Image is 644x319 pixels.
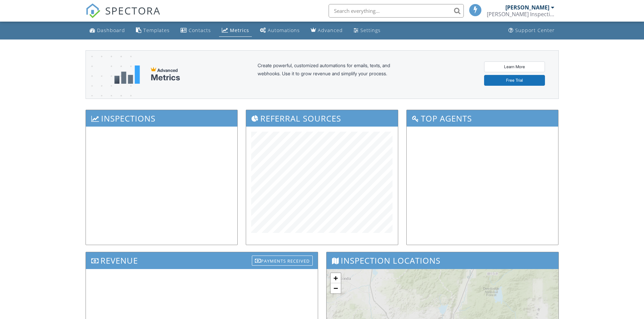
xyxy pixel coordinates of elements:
[515,27,555,33] div: Support Center
[327,252,558,269] h3: Inspection Locations
[86,252,318,269] h3: Revenue
[258,61,406,88] div: Create powerful, customized automations for emails, texts, and webhooks. Use it to grow revenue a...
[252,254,313,265] a: Payments Received
[151,73,180,82] div: Metrics
[407,110,558,127] h3: Top Agents
[351,24,383,37] a: Settings
[331,283,341,293] a: Zoom out
[219,24,252,37] a: Metrics
[506,24,557,37] a: Support Center
[329,4,464,18] input: Search everything...
[484,61,545,72] a: Learn More
[318,27,343,33] div: Advanced
[178,24,214,37] a: Contacts
[487,11,554,18] div: Moore Inspections LLC
[86,110,238,127] h3: Inspections
[308,24,345,37] a: Advanced
[157,68,178,73] span: Advanced
[86,9,161,23] a: SPECTORA
[86,51,132,125] img: advanced-banner-bg-f6ff0eecfa0ee76150a1dea9fec4b49f333892f74bc19f1b897a312d7a1b2ff3.png
[87,24,128,37] a: Dashboard
[360,27,381,33] div: Settings
[505,4,549,11] div: [PERSON_NAME]
[189,27,211,33] div: Contacts
[257,24,303,37] a: Automations (Basic)
[268,27,300,33] div: Automations
[105,3,161,18] span: SPECTORA
[97,27,125,33] div: Dashboard
[133,24,172,37] a: Templates
[143,27,170,33] div: Templates
[331,273,341,283] a: Zoom in
[86,3,100,18] img: The Best Home Inspection Software - Spectora
[230,27,249,33] div: Metrics
[114,65,140,84] img: metrics-aadfce2e17a16c02574e7fc40e4d6b8174baaf19895a402c862ea781aae8ef5b.svg
[484,75,545,86] a: Free Trial
[252,256,313,266] div: Payments Received
[246,110,398,127] h3: Referral Sources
